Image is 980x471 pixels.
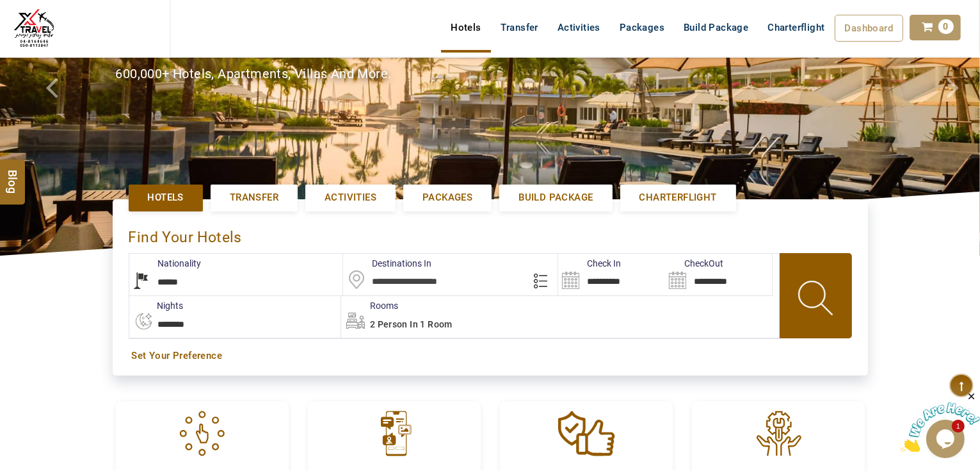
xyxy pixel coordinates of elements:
img: The Royal Line Holidays [10,5,58,54]
a: Hotels [441,15,490,40]
label: Check In [558,257,621,270]
label: nights [129,299,184,312]
span: Charterflight [639,191,717,204]
span: Packages [422,191,472,204]
a: Activities [305,185,396,211]
a: Hotels [129,185,203,211]
span: 2 Person in 1 Room [370,319,453,329]
a: Build Package [674,15,758,40]
span: Transfer [230,191,278,204]
span: Blog [4,169,21,180]
iframe: chat widget [901,391,980,452]
label: Destinations In [343,257,431,270]
span: Charterflight [767,22,824,33]
a: Activities [548,15,610,40]
span: Dashboard [845,22,894,34]
input: Search [558,254,665,295]
input: Search [665,254,772,295]
a: Packages [610,15,674,40]
label: Nationality [129,257,202,270]
a: Charterflight [620,185,736,211]
span: Activities [325,191,376,204]
a: Packages [403,185,492,211]
a: Build Package [499,185,612,211]
a: Transfer [211,185,298,211]
div: Find Your Hotels [129,215,852,253]
a: Set Your Preference [132,349,849,363]
a: Transfer [491,15,548,40]
span: 0 [938,19,954,34]
label: CheckOut [665,257,723,270]
span: Build Package [518,191,593,204]
a: Charterflight [758,15,834,40]
a: 0 [910,15,961,40]
label: Rooms [341,299,398,312]
span: Hotels [148,191,184,204]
